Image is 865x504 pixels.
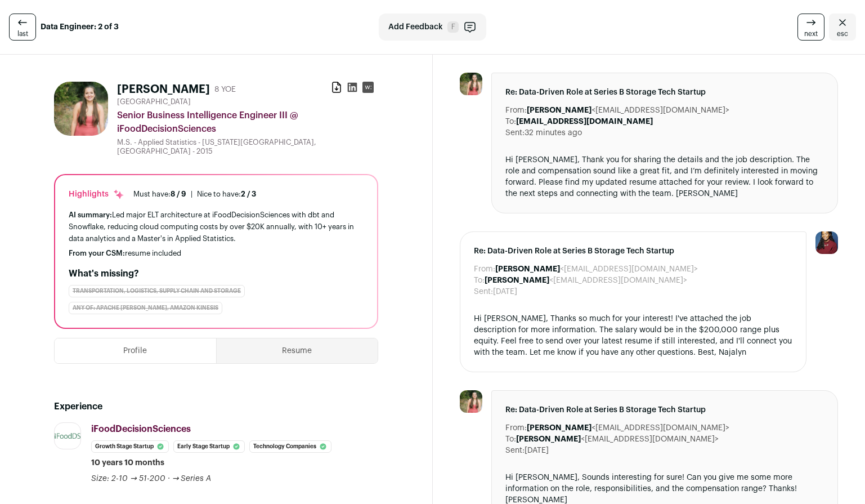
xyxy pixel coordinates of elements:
dt: From: [505,422,527,434]
span: Re: Data-Driven Role at Series B Storage Tech Startup [505,87,824,98]
dd: [DATE] [525,445,549,456]
button: Add Feedback F [379,14,486,41]
h1: [PERSON_NAME] [117,82,210,97]
span: F [447,21,459,33]
dd: [DATE] [493,286,517,297]
span: From your CSM: [69,249,125,257]
dt: Sent: [505,445,525,456]
span: 10 years 10 months [91,457,164,469]
div: Led major ELT architecture at iFoodDecisionSciences with dbt and Snowflake, reducing cloud comput... [69,209,364,244]
span: Re: Data-Driven Role at Series B Storage Tech Startup [474,246,793,257]
span: Re: Data-Driven Role at Series B Storage Tech Startup [505,404,824,416]
dd: <[EMAIL_ADDRESS][DOMAIN_NAME]> [516,434,719,445]
div: Must have: [133,190,186,199]
span: next [804,29,818,38]
dt: Sent: [474,286,493,297]
b: [PERSON_NAME] [485,276,549,284]
span: last [17,29,28,38]
dd: 32 minutes ago [525,127,582,139]
img: 0937984a4e20ec35fbe590b94d5796beb010450263af5e6671f3bd54d61c9213 [460,390,482,413]
a: last [9,14,36,41]
img: 0937984a4e20ec35fbe590b94d5796beb010450263af5e6671f3bd54d61c9213 [54,82,108,136]
span: esc [837,29,848,38]
h2: What's missing? [69,267,364,280]
a: Close [829,14,856,41]
span: AI summary: [69,211,112,218]
a: next [797,14,824,41]
dd: <[EMAIL_ADDRESS][DOMAIN_NAME]> [485,275,687,286]
dd: <[EMAIL_ADDRESS][DOMAIN_NAME]> [527,105,729,116]
dt: From: [474,264,495,275]
dd: <[EMAIL_ADDRESS][DOMAIN_NAME]> [527,422,729,434]
button: Profile [55,338,216,363]
span: → Series A [172,475,212,483]
button: Resume [217,338,378,363]
b: [PERSON_NAME] [527,106,591,114]
div: M.S. - Applied Statistics - [US_STATE][GEOGRAPHIC_DATA], [GEOGRAPHIC_DATA] - 2015 [117,138,378,156]
div: 8 YOE [214,84,236,95]
div: resume included [69,249,364,258]
li: Early Stage Startup [173,440,245,453]
dt: Sent: [505,127,525,139]
span: 2 / 3 [241,190,256,198]
b: [PERSON_NAME] [516,435,581,443]
span: Add Feedback [388,21,443,33]
dt: From: [505,105,527,116]
span: [GEOGRAPHIC_DATA] [117,97,191,106]
dt: To: [505,116,516,127]
img: 0937984a4e20ec35fbe590b94d5796beb010450263af5e6671f3bd54d61c9213 [460,73,482,95]
div: Any of: Apache [PERSON_NAME], Amazon Kinesis [69,302,222,314]
div: Transportation, Logistics, Supply Chain and Storage [69,285,245,297]
img: 10010497-medium_jpg [815,231,838,254]
h2: Experience [54,400,378,413]
dt: To: [505,434,516,445]
li: Growth Stage Startup [91,440,169,453]
div: Nice to have: [197,190,256,199]
strong: Data Engineer: 2 of 3 [41,21,119,33]
dt: To: [474,275,485,286]
span: iFoodDecisionSciences [91,425,191,434]
div: Hi [PERSON_NAME], Thank you for sharing the details and the job description. The role and compens... [505,154,824,199]
ul: | [133,190,256,199]
span: Size: 2-10 → 51-200 [91,475,165,483]
img: 55280fc3000ffc206ddc251642403dec0a9a75d96ce3ed031d787cddc5ea7dbb.png [55,433,80,439]
li: Technology Companies [249,440,331,453]
b: [PERSON_NAME] [527,424,591,432]
dd: <[EMAIL_ADDRESS][DOMAIN_NAME]> [495,264,698,275]
b: [PERSON_NAME] [495,265,560,273]
div: Senior Business Intelligence Engineer III @ iFoodDecisionSciences [117,109,378,136]
div: Highlights [69,189,124,200]
span: · [168,473,170,484]
b: [EMAIL_ADDRESS][DOMAIN_NAME] [516,118,653,126]
div: Hi [PERSON_NAME], Thanks so much for your interest! I've attached the job description for more in... [474,313,793,358]
span: 8 / 9 [171,190,186,198]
